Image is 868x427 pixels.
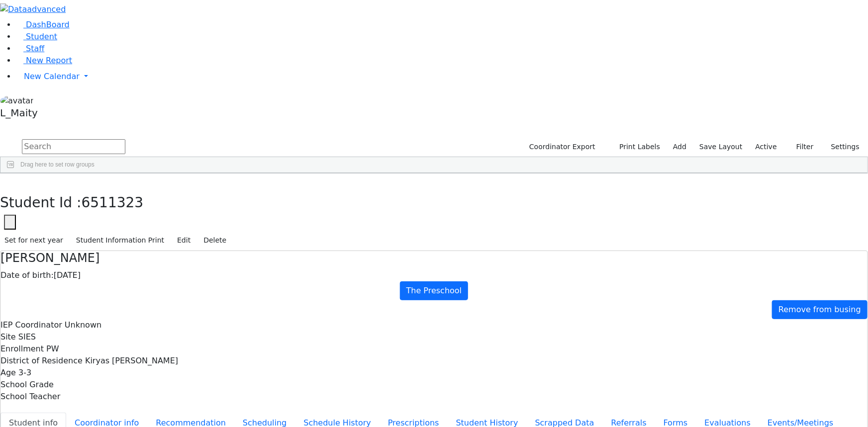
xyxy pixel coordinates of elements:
[0,391,60,403] label: School Teacher
[26,56,72,65] span: New Report
[608,139,665,155] button: Print Labels
[0,343,44,355] label: Enrollment
[751,139,781,155] label: Active
[772,300,868,319] a: Remove from busing
[46,344,59,353] span: PW
[0,269,54,281] label: Date of birth:
[669,139,691,155] a: Add
[16,44,44,53] a: Staff
[24,72,80,81] span: New Calendar
[695,139,747,155] button: Save Layout
[0,251,868,265] h4: [PERSON_NAME]
[20,161,95,168] span: Drag here to set row groups
[18,332,36,342] span: SIES
[400,281,469,300] a: The Preschool
[82,194,144,211] span: 6511323
[0,319,62,331] label: IEP Coordinator
[523,139,600,155] button: Coordinator Export
[199,233,231,248] button: Delete
[65,320,101,330] span: Unknown
[16,20,70,29] a: DashBoard
[783,139,818,155] button: Filter
[16,32,57,41] a: Student
[72,233,169,248] button: Student Information Print
[26,32,57,41] span: Student
[0,269,868,281] div: [DATE]
[0,379,54,391] label: School Grade
[778,305,861,314] span: Remove from busing
[18,368,31,377] span: 3-3
[0,355,83,367] label: District of Residence
[22,139,125,154] input: Search
[16,67,868,86] a: New Calendar
[0,331,16,343] label: Site
[818,139,864,155] button: Settings
[26,20,70,29] span: DashBoard
[0,367,16,379] label: Age
[85,356,178,365] span: Kiryas [PERSON_NAME]
[173,233,195,248] button: Edit
[16,56,72,65] a: New Report
[26,44,44,53] span: Staff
